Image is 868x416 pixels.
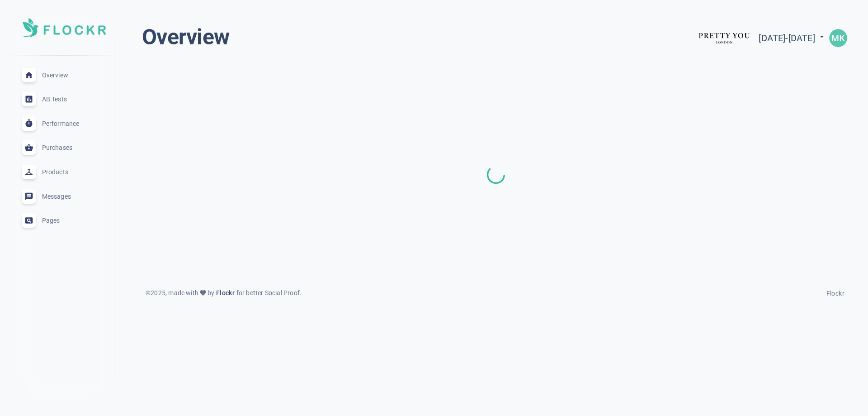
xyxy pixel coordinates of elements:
[697,24,751,53] img: prettyyou
[214,288,236,298] a: Flockr
[140,288,307,298] div: © 2025 , made with by for better Social Proof.
[826,290,844,297] span: Flockr
[826,287,844,298] a: Flockr
[142,24,229,51] h1: Overview
[22,18,106,37] img: Soft UI Logo
[7,184,120,209] a: Messages
[214,289,236,296] span: Flockr
[7,208,120,233] a: Pages
[7,160,120,184] a: Products
[7,63,120,87] a: Overview
[7,136,120,160] a: Purchases
[199,289,207,296] span: favorite
[829,29,847,47] img: 592f51d6859497f08cd3088c2db6378e
[7,87,120,111] a: AB Tests
[7,111,120,136] a: Performance
[759,33,826,43] span: [DATE] - [DATE]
